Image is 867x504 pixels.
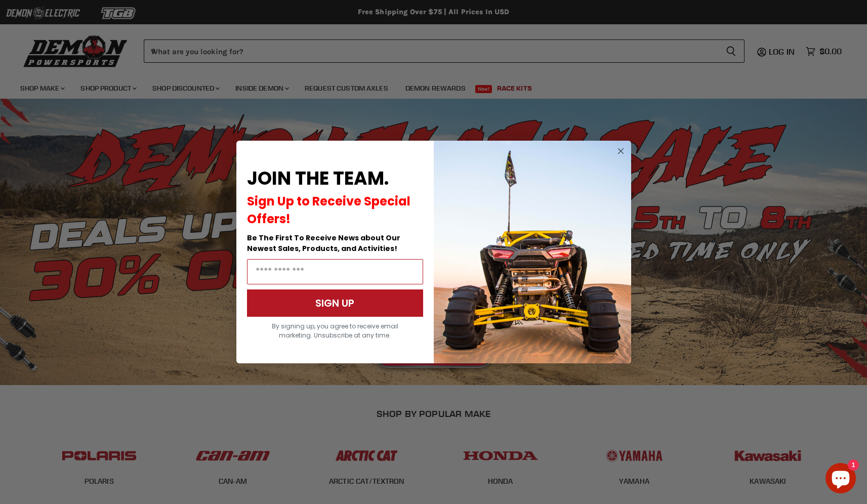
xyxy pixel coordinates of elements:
img: a9095488-b6e7-41ba-879d-588abfab540b.jpeg [434,141,631,363]
span: JOIN THE TEAM. [247,165,389,191]
span: Be The First To Receive News about Our Newest Sales, Products, and Activities! [247,233,400,254]
span: Sign Up to Receive Special Offers! [247,193,410,227]
input: Email Address [247,259,423,284]
span: By signing up, you agree to receive email marketing. Unsubscribe at any time. [272,322,398,340]
button: SIGN UP [247,289,423,317]
button: Close dialog [614,145,627,157]
inbox-online-store-chat: Shopify online store chat [822,463,859,496]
